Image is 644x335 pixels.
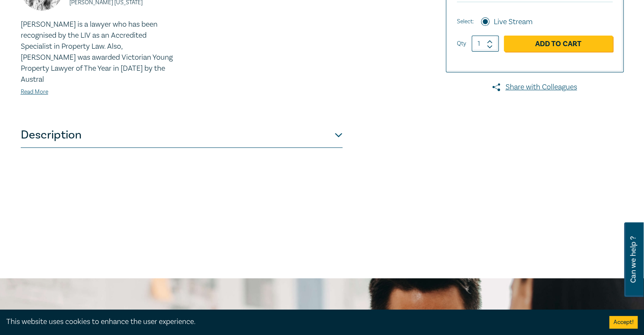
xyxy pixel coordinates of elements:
[494,17,533,28] label: Live Stream
[457,17,474,26] span: Select:
[6,316,597,327] div: This website uses cookies to enhance the user experience.
[21,122,343,148] button: Description
[21,88,48,96] a: Read More
[472,36,499,52] input: 1
[609,316,638,329] button: Accept cookies
[446,82,624,93] a: Share with Colleagues
[21,19,177,85] p: [PERSON_NAME] is a lawyer who has been recognised by the LIV as an Accredited Specialist in Prope...
[629,227,637,292] span: Can we help ?
[457,39,466,48] label: Qty
[504,36,613,52] a: Add to Cart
